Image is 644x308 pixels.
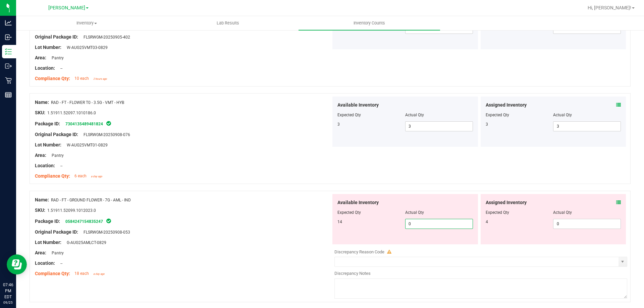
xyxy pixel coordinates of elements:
[486,219,553,225] div: 4
[337,122,340,127] span: 3
[47,208,96,213] span: 1.51911.52099.1012023.0
[5,48,12,55] inline-svg: Inventory
[35,76,70,81] span: Compliance Qty:
[35,121,60,126] span: Package ID:
[51,100,124,105] span: RAD - FT - FLOWER T0 - 3.5G - VMT - HYB
[63,143,108,147] span: W-AUG25VMT01-0829
[48,251,64,255] span: Pantry
[337,102,379,109] span: Available Inventory
[553,209,621,215] div: Actual Qty
[35,55,46,60] span: Area:
[74,174,87,178] span: 6 each
[80,230,130,235] span: FLSRWGM-20250908-053
[486,121,553,127] div: 3
[208,20,248,26] span: Lab Results
[48,56,64,60] span: Pantry
[93,272,105,275] span: a day ago
[35,142,61,147] span: Lot Number:
[157,16,299,30] a: Lab Results
[3,300,13,305] p: 09/25
[5,91,12,98] inline-svg: Reports
[405,210,424,215] span: Actual Qty
[7,254,27,274] iframe: Resource center
[553,122,621,131] input: 3
[106,218,112,224] span: In Sync
[299,16,440,30] a: Inventory Counts
[35,110,45,115] span: SKU:
[344,20,394,26] span: Inventory Counts
[35,207,45,213] span: SKU:
[57,261,62,266] span: --
[74,76,89,81] span: 10 each
[91,175,102,178] span: a day ago
[16,20,157,26] span: Inventory
[47,111,96,115] span: 1.51911.52097.1010186.0
[35,271,70,276] span: Compliance Qty:
[5,77,12,84] inline-svg: Retail
[35,132,78,137] span: Original Package ID:
[337,113,361,117] span: Expected Qty
[334,270,627,277] div: Discrepancy Notes
[486,199,527,206] span: Assigned Inventory
[405,113,424,117] span: Actual Qty
[35,260,55,266] span: Location:
[337,210,361,215] span: Expected Qty
[337,220,342,224] span: 14
[486,209,553,215] div: Expected Qty
[5,63,12,69] inline-svg: Outbound
[65,122,103,126] a: 7304135489481824
[486,112,553,118] div: Expected Qty
[5,19,12,26] inline-svg: Analytics
[35,45,61,50] span: Lot Number:
[16,16,157,30] a: Inventory
[334,249,384,254] span: Discrepancy Reason Code
[3,282,13,300] p: 07:46 PM EDT
[619,257,627,266] span: select
[35,250,46,255] span: Area:
[57,164,62,168] span: --
[35,100,49,105] span: Name:
[63,240,106,245] span: G-AUG25AMLCT-0829
[35,240,61,245] span: Lot Number:
[553,112,621,118] div: Actual Qty
[35,163,55,168] span: Location:
[57,66,62,71] span: --
[588,5,631,10] span: Hi, [PERSON_NAME]!
[51,198,131,202] span: RAD - FT - GROUND FLOWER - 7G - AML - IND
[35,229,78,235] span: Original Package ID:
[35,34,78,40] span: Original Package ID:
[35,219,60,224] span: Package ID:
[35,173,70,179] span: Compliance Qty:
[337,199,379,206] span: Available Inventory
[553,219,621,229] input: 0
[93,77,107,80] span: 2 hours ago
[486,102,527,109] span: Assigned Inventory
[35,197,49,202] span: Name:
[48,153,64,158] span: Pantry
[106,120,112,127] span: In Sync
[65,219,103,224] a: 0584247154835247
[5,34,12,41] inline-svg: Inbound
[48,5,85,11] span: [PERSON_NAME]
[35,65,55,71] span: Location:
[63,45,108,50] span: W-AUG25VMT03-0829
[74,271,89,276] span: 18 each
[80,132,130,137] span: FLSRWGM-20250908-076
[80,35,130,40] span: FLSRWGM-20250905-402
[35,152,46,158] span: Area:
[406,122,473,131] input: 3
